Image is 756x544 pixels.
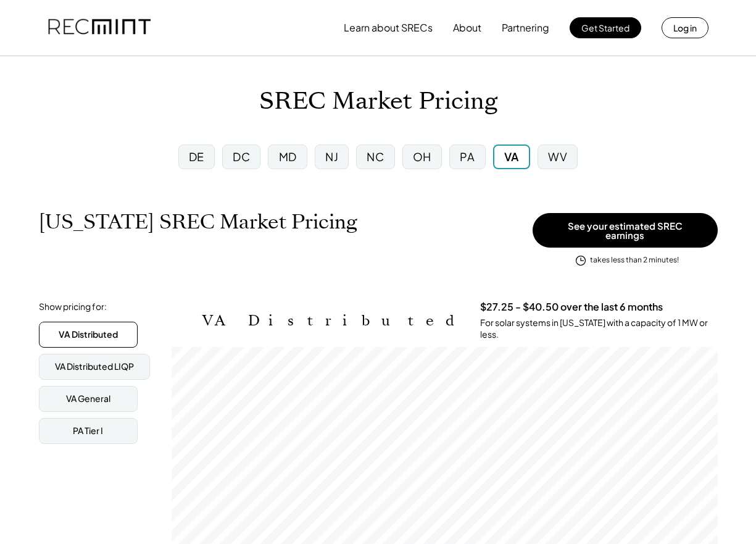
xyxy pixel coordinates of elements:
div: DC [233,149,250,164]
div: Show pricing for: [39,301,107,313]
h2: VA Distributed [202,312,462,330]
div: WV [548,149,567,164]
div: VA Distributed [59,328,118,341]
div: DE [189,149,204,164]
button: Log in [662,17,708,38]
img: recmint-logotype%403x.png [48,7,151,49]
div: takes less than 2 minutes! [590,255,679,266]
h1: [US_STATE] SREC Market Pricing [39,210,357,234]
div: NC [367,149,384,164]
div: OH [413,149,431,164]
div: PA Tier I [73,425,103,437]
button: About [453,15,481,40]
button: Partnering [502,15,549,40]
h1: SREC Market Pricing [259,87,497,116]
div: NJ [325,149,338,164]
button: Get Started [570,17,641,38]
button: See your estimated SREC earnings [533,213,718,248]
div: MD [279,149,297,164]
div: VA [504,149,519,164]
h3: $27.25 - $40.50 over the last 6 months [480,301,663,314]
div: For solar systems in [US_STATE] with a capacity of 1 MW or less. [480,317,718,341]
button: Learn about SRECs [344,15,433,40]
div: PA [460,149,475,164]
div: VA General [66,393,110,405]
div: VA Distributed LIQP [55,361,134,373]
